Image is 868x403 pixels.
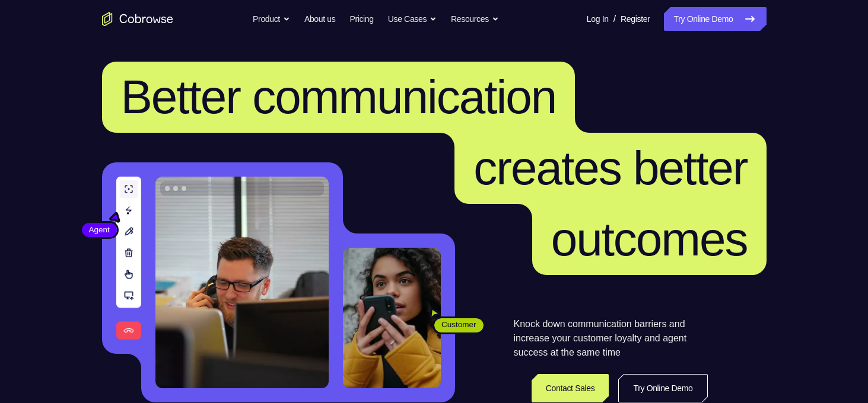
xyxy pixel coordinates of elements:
[253,7,290,31] button: Product
[304,7,335,31] a: About us
[343,248,441,388] img: A customer holding their phone
[514,317,708,360] p: Knock down communication barriers and increase your customer loyalty and agent success at the sam...
[613,12,616,26] span: /
[587,7,609,31] a: Log In
[349,7,373,31] a: Pricing
[664,7,766,31] a: Try Online Demo
[451,7,499,31] button: Resources
[121,71,557,123] span: Better communication
[155,177,329,388] img: A customer support agent talking on the phone
[102,12,173,26] a: Go to the home page
[388,7,437,31] button: Use Cases
[618,374,707,402] a: Try Online Demo
[473,142,747,194] span: creates better
[551,213,748,266] span: outcomes
[621,7,650,31] a: Register
[532,374,609,402] a: Contact Sales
